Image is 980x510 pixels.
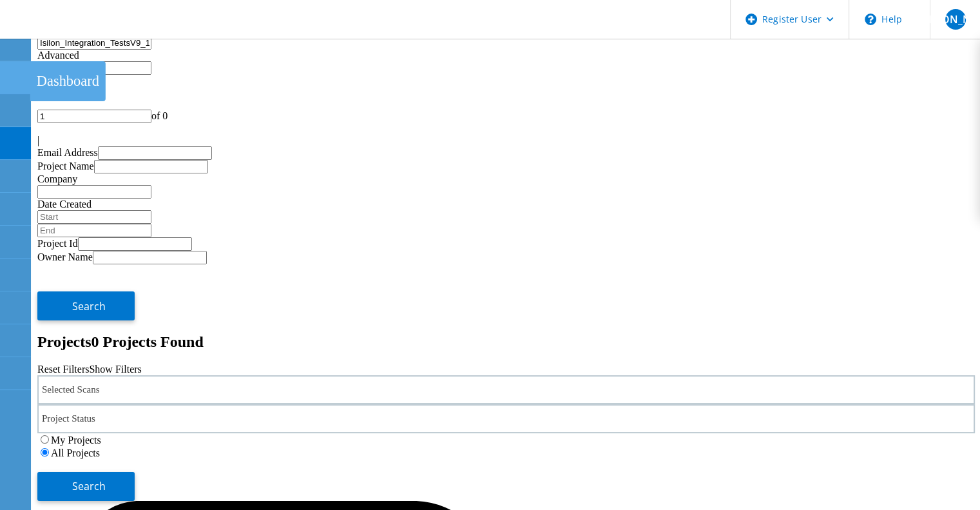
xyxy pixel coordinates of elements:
div: Project Status [37,404,975,433]
span: Search [72,299,106,313]
label: Project Id [37,238,78,249]
button: Search [37,472,135,501]
label: Company [37,173,77,184]
label: All Projects [51,447,100,458]
button: Search [37,291,135,320]
label: Date Created [37,199,91,210]
input: Search projects by name, owner, ID, company, etc [37,36,151,50]
span: Advanced [37,50,79,61]
span: of 0 [151,110,168,121]
input: Start [37,210,151,224]
a: Show Filters [89,364,141,375]
span: Search [72,479,106,493]
b: Projects [37,333,91,350]
a: Reset Filters [37,364,89,375]
label: Owner Name [37,251,93,262]
div: Dashboard [37,73,99,90]
label: Email Address [37,147,98,158]
label: My Projects [51,435,101,446]
div: | [37,135,975,146]
svg: \n [865,14,876,25]
input: End [37,224,151,237]
label: Project Name [37,161,94,172]
a: Live Optics Dashboard [13,25,151,36]
div: Selected Scans [37,375,975,404]
div: | [37,86,975,98]
span: 0 Projects Found [91,333,204,350]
